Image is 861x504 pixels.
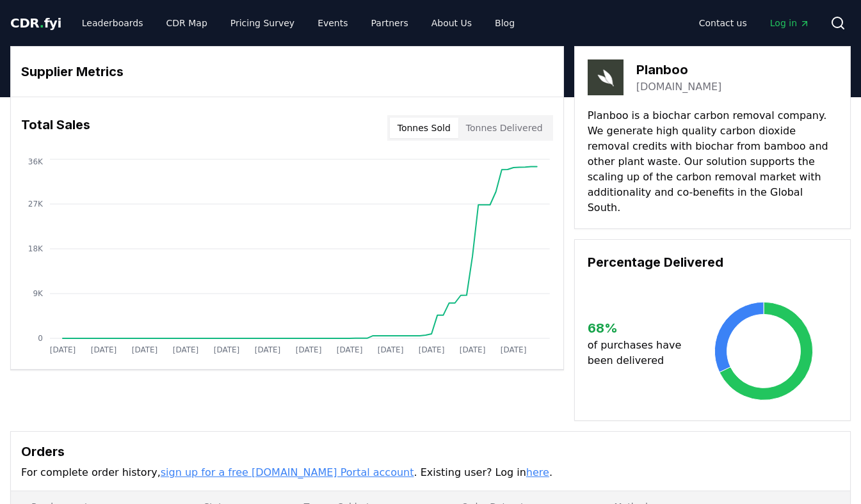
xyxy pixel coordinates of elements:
tspan: 9K [33,289,44,298]
h3: Percentage Delivered [588,253,837,272]
tspan: 0 [38,334,43,343]
h3: Planboo [636,60,722,79]
tspan: [DATE] [501,345,527,354]
tspan: 36K [28,157,44,166]
a: Blog [485,12,525,35]
p: of purchases have been delivered [588,338,690,368]
h3: Orders [21,442,840,461]
button: Tonnes Delivered [458,118,551,138]
h3: 68 % [588,319,690,338]
tspan: 27K [28,200,44,209]
a: Events [307,12,358,35]
a: here [526,466,549,478]
h3: Supplier Metrics [21,62,553,81]
tspan: [DATE] [337,345,363,354]
a: sign up for a free [DOMAIN_NAME] Portal account [161,466,414,478]
a: Leaderboards [72,12,154,35]
tspan: [DATE] [296,345,322,354]
a: Pricing Survey [220,12,305,35]
p: Planboo is a biochar carbon removal company. We generate high quality carbon dioxide removal cred... [588,108,837,216]
tspan: [DATE] [255,345,281,354]
span: Log in [770,17,810,29]
tspan: [DATE] [91,345,117,354]
a: Contact us [689,12,757,35]
tspan: [DATE] [214,345,240,354]
img: Planboo-logo [588,59,624,95]
a: CDR Map [156,12,218,35]
p: For complete order history, . Existing user? Log in . [21,465,840,480]
tspan: [DATE] [132,345,158,354]
a: About Us [421,12,482,35]
tspan: [DATE] [419,345,445,354]
tspan: [DATE] [173,345,199,354]
a: CDR.fyi [10,14,61,32]
a: [DOMAIN_NAME] [636,79,722,95]
a: Log in [760,12,820,35]
h3: Total Sales [21,115,90,141]
tspan: [DATE] [50,345,76,354]
tspan: [DATE] [460,345,486,354]
span: CDR fyi [10,15,61,31]
button: Tonnes Sold [390,118,458,138]
tspan: [DATE] [378,345,404,354]
nav: Main [689,12,820,35]
a: Partners [361,12,419,35]
span: . [40,15,44,31]
nav: Main [72,12,525,35]
tspan: 18K [28,244,44,253]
